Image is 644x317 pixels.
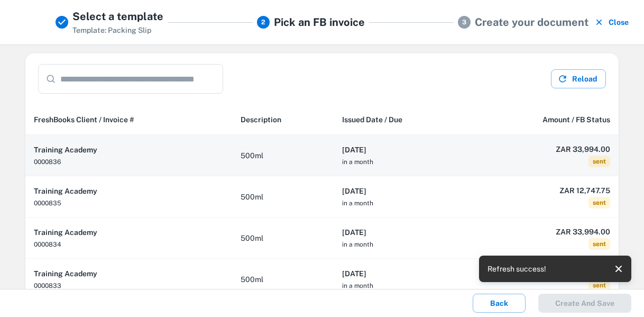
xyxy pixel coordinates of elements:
div: Refresh success! [487,259,546,279]
text: 2 [261,19,265,26]
h5: Pick an FB invoice [274,14,365,30]
h5: Create your document [475,14,588,30]
td: 500ml [232,259,334,300]
button: close [610,260,627,277]
td: 500ml [232,176,334,218]
h6: Training Academy [34,227,224,238]
button: Close [593,8,631,36]
span: sent [588,279,610,291]
h6: [DATE] [342,227,461,238]
h6: [DATE] [342,268,461,279]
text: 3 [462,19,466,26]
span: FreshBooks Client / Invoice # [34,113,134,126]
span: Template: Packing Slip [72,26,151,34]
td: 500ml [232,218,334,259]
span: in a month [342,200,373,207]
span: 0000833 [34,282,61,289]
span: Issued Date / Due [342,113,402,126]
h6: [DATE] [342,185,461,197]
span: sent [588,197,610,209]
h5: Select a template [72,8,163,24]
span: Amount / FB Status [542,113,610,126]
span: 0000834 [34,241,61,248]
span: Description [241,113,281,126]
h6: Training Academy [34,268,224,279]
h6: ZAR 33,994.00 [478,143,610,155]
h6: ZAR 12,747.75 [478,185,610,196]
td: 500ml [232,135,334,176]
span: sent [588,238,610,250]
span: sent [588,156,610,167]
h6: ZAR 12,747.75 [478,267,610,279]
h6: Training Academy [34,144,224,156]
span: 0000835 [34,200,61,207]
h6: [DATE] [342,144,461,156]
span: in a month [342,158,373,166]
span: in a month [342,282,373,289]
span: in a month [342,241,373,248]
h6: ZAR 33,994.00 [478,226,610,238]
button: Reload [551,69,606,88]
h6: Training Academy [34,185,224,197]
span: 0000836 [34,158,61,166]
button: Back [473,294,526,313]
